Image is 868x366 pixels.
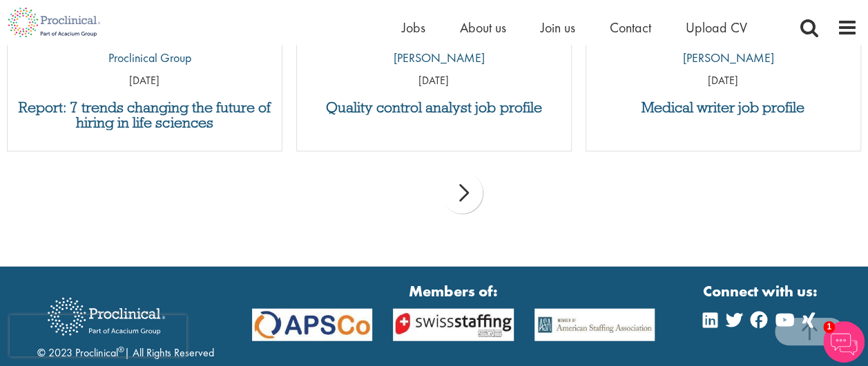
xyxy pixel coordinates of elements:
a: About us [460,19,506,37]
img: APSCo [524,309,665,340]
span: 1 [823,321,835,333]
a: Quality control analyst job profile [304,100,564,115]
a: Upload CV [686,19,747,37]
img: APSCo [383,309,523,340]
p: [DATE] [8,73,282,89]
a: Medical writer job profile [593,100,853,115]
div: © 2023 Proclinical | All Rights Reserved [37,287,214,361]
img: APSCo [242,309,383,340]
p: Proclinical Group [98,49,191,67]
iframe: reCAPTCHA [10,315,186,356]
a: Report: 7 trends changing the future of hiring in life sciences [15,100,275,130]
img: Chatbot [823,321,865,363]
strong: Members of: [252,281,655,302]
p: [DATE] [586,73,860,89]
strong: Connect with us: [703,281,820,302]
a: Jobs [402,19,425,37]
a: Contact [610,19,651,37]
p: [PERSON_NAME] [383,49,485,67]
a: Join us [541,19,575,37]
div: next [441,172,483,214]
p: [DATE] [297,73,571,89]
p: [PERSON_NAME] [673,49,774,67]
img: Proclinical Recruitment [37,288,175,345]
